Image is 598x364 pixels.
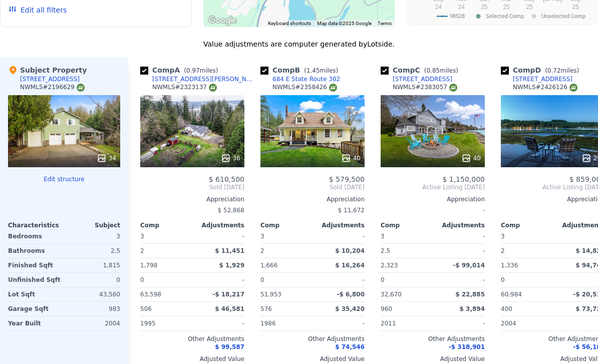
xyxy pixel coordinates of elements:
[547,67,561,74] span: 0.72
[381,262,398,269] span: 2,323
[215,305,244,312] span: $ 46,581
[260,276,264,283] span: 0
[8,302,62,316] div: Garage Sqft
[8,65,87,75] div: Subject Property
[420,67,462,74] span: ( miles)
[140,195,244,203] div: Appreciation
[335,305,365,312] span: $ 35,420
[501,276,505,283] span: 0
[140,305,152,312] span: 506
[435,273,485,287] div: -
[381,203,485,217] div: -
[461,153,481,163] div: 40
[260,305,272,312] span: 576
[381,233,385,240] span: 3
[572,4,579,11] text: 25
[435,316,485,330] div: -
[97,153,116,163] div: 34
[140,244,190,258] div: 2
[503,4,510,11] text: 25
[433,221,485,229] div: Adjustments
[381,75,452,83] a: [STREET_ADDRESS]
[221,153,240,163] div: 36
[66,316,120,330] div: 2004
[337,291,365,298] span: -$ 6,800
[338,207,365,214] span: $ 11,672
[313,221,365,229] div: Adjustments
[260,221,313,229] div: Comp
[486,13,524,20] text: Selected Comp
[435,244,485,258] div: -
[335,262,365,269] span: $ 16,264
[501,233,505,240] span: 3
[315,316,365,330] div: -
[64,221,120,229] div: Subject
[260,233,264,240] span: 3
[435,4,442,11] text: 24
[194,316,244,330] div: -
[300,67,342,74] span: ( miles)
[501,316,551,330] div: 2004
[315,229,365,243] div: -
[341,153,361,163] div: 40
[381,291,402,298] span: 32,670
[260,335,365,343] div: Other Adjustments
[260,183,365,191] span: Sold [DATE]
[194,273,244,287] div: -
[180,67,222,74] span: ( miles)
[381,244,431,258] div: 2.5
[140,276,144,283] span: 0
[329,175,365,183] span: $ 579,500
[212,291,244,298] span: -$ 18,217
[209,84,217,92] img: NWMLS Logo
[8,221,64,229] div: Characteristics
[541,13,585,20] text: Unselected Comp
[335,247,365,254] span: $ 10,204
[140,221,192,229] div: Comp
[140,316,190,330] div: 1995
[501,291,522,298] span: 60,984
[381,65,462,75] div: Comp C
[66,302,120,316] div: 983
[381,305,392,312] span: 960
[260,316,311,330] div: 1986
[501,305,512,312] span: 400
[460,305,485,312] span: $ 3,894
[541,67,583,74] span: ( miles)
[209,175,244,183] span: $ 610,500
[219,262,244,269] span: $ 1,929
[260,262,277,269] span: 1,666
[455,291,485,298] span: $ 22,885
[513,83,577,92] div: NWMLS # 2426126
[442,175,485,183] span: $ 1,150,000
[381,355,485,363] div: Adjusted Value
[501,262,518,269] span: 1,336
[186,67,200,74] span: 0.97
[335,343,365,350] span: $ 74,546
[526,4,533,11] text: 25
[215,247,244,254] span: $ 11,451
[317,21,372,26] span: Map data ©2025 Google
[77,84,85,92] img: NWMLS Logo
[8,258,62,272] div: Finished Sqft
[140,262,157,269] span: 1,798
[381,316,431,330] div: 2011
[378,21,392,26] a: Terms (opens in new tab)
[192,221,244,229] div: Adjustments
[268,20,311,27] button: Keyboard shortcuts
[8,287,62,301] div: Lot Sqft
[450,13,465,20] text: 98528
[458,4,465,11] text: 24
[152,83,217,92] div: NWMLS # 2323137
[140,65,222,75] div: Comp A
[449,343,485,350] span: -$ 318,901
[501,65,583,75] div: Comp D
[66,229,120,243] div: 3
[66,287,120,301] div: 43,560
[66,273,120,287] div: 0
[393,75,452,83] div: [STREET_ADDRESS]
[381,335,485,343] div: Other Adjustments
[140,355,244,363] div: Adjusted Value
[206,14,239,27] img: Google
[8,316,62,330] div: Year Built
